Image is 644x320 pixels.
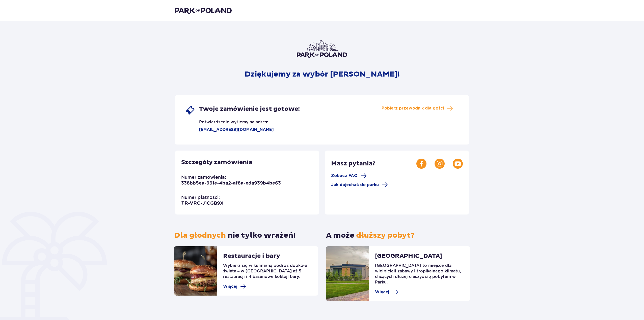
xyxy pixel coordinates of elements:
[175,7,232,14] img: Park of Poland logo
[435,159,445,169] img: Instagram
[245,69,400,79] p: Dziękujemy za wybór [PERSON_NAME]!
[375,252,442,263] p: [GEOGRAPHIC_DATA]
[174,231,296,240] p: nie tylko wrażeń!
[185,115,268,125] p: Potwierdzenie wyślemy na adres:
[331,182,388,188] a: Jak dojechać do parku
[382,105,444,111] span: Pobierz przewodnik dla gości
[181,174,226,180] p: Numer zamówienia:
[199,105,300,113] span: Twoje zamówienie jest gotowe!
[375,289,398,295] a: Więcej
[453,159,463,169] img: Youtube
[356,231,415,240] span: dłuższy pobyt?
[181,180,281,186] p: 338bb5ea-991e-4ba2-af8a-eda939b4be63
[416,159,426,169] img: Facebook
[223,283,246,290] a: Więcej
[223,263,312,283] p: Wybierz się w kulinarną podróż dookoła świata – w [GEOGRAPHIC_DATA] aż 5 restauracji i 4 basenowe...
[326,246,369,301] img: Suntago Village
[331,160,416,167] p: Masz pytania?
[223,252,280,263] p: Restauracje i bary
[223,284,237,289] span: Więcej
[326,231,415,240] p: A może
[375,289,389,295] span: Więcej
[331,182,379,188] span: Jak dojechać do parku
[331,173,358,179] span: Zobacz FAQ
[174,246,217,296] img: restaurants
[181,194,220,200] p: Numer płatności:
[174,231,226,240] span: Dla głodnych
[181,159,252,166] p: Szczegóły zamówienia
[297,40,347,58] img: Park of Poland logo
[185,127,274,132] p: [EMAIL_ADDRESS][DOMAIN_NAME]
[181,200,223,206] p: TR-VRC-J1CGB9X
[382,105,453,111] a: Pobierz przewodnik dla gości
[331,173,367,179] a: Zobacz FAQ
[185,105,195,115] img: single ticket icon
[375,263,464,289] p: [GEOGRAPHIC_DATA] to miejsce dla wielbicieli zabawy i tropikalnego klimatu, chcących dłużej ciesz...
